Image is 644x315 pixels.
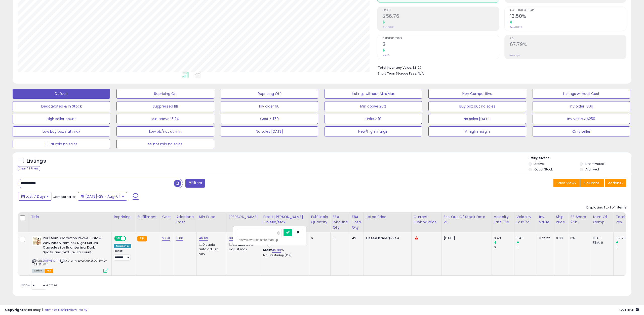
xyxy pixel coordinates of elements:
div: Cost [162,214,172,220]
b: Short Term Storage Fees: [378,71,417,76]
li: $1,172 [378,64,623,70]
button: SS at min no sales [13,139,110,149]
div: Disable auto adjust max [229,242,257,252]
div: This will override store markup [237,237,302,242]
span: Compared to: [53,194,76,199]
div: seller snap | | [5,308,87,312]
div: Preset: [114,249,131,261]
a: 49.99 [272,248,281,253]
button: SS not min no sales [116,139,214,149]
div: 0 [333,236,346,240]
button: [DATE]-29 - Aug-04 [78,192,127,201]
span: Profit [383,9,499,12]
div: FBA inbound Qty [333,214,348,230]
div: Amazon AI [114,244,131,248]
div: Inv. value [539,214,552,225]
button: Buy box but no sales [428,101,526,111]
button: Inv older 90 [221,101,318,111]
small: Prev: 0.00% [510,26,522,29]
div: Num of Comp. [593,214,611,225]
div: FBA Total Qty [352,214,361,230]
div: BB Share 24h. [570,214,589,225]
div: Total Rev. [616,214,634,225]
button: No sales [DATE] [221,126,318,136]
button: Listings without Cost [533,89,630,99]
label: Out of Stock [534,167,553,171]
div: Velocity Last 30d [494,214,512,225]
div: Title [31,214,109,220]
div: 0.43 [494,236,514,240]
button: Listings without Min/Max [325,89,422,99]
button: Repricing Off [221,89,318,99]
span: All listings currently available for purchase on Amazon [32,269,44,273]
div: 0 [616,245,636,250]
span: Ordered Items [383,37,499,40]
b: RoC Multi Correxion Revive + Glow 20% Pure Vitamin C Night Serum Capsules for Brightening, Dark S... [43,236,104,256]
p: [DATE] [444,236,488,240]
div: FBM: 0 [593,240,610,245]
img: 41bHvMb+dQL._SL40_.jpg [32,236,42,246]
small: Prev: $0.00 [383,26,394,29]
span: N/A [418,71,424,76]
div: Ship Price [556,214,566,225]
a: Privacy Policy [65,307,87,312]
a: 98.71 [229,236,237,241]
div: Repricing [114,214,133,220]
div: 42 [352,236,360,240]
p: 176.82% Markup (ROI) [263,254,305,257]
span: 2025-08-12 18:41 GMT [619,307,639,312]
b: Total Inventory Value: [378,65,412,70]
div: Current Buybox Price [414,214,439,225]
div: Clear All Filters [18,166,40,171]
h2: $56.76 [383,13,499,20]
button: Min above 15.2% [116,114,214,124]
div: 0 [494,245,514,250]
div: Min Price [199,214,225,220]
div: Fulfillment [137,214,158,220]
button: Last 7 Days [18,192,52,201]
div: 0.43 [516,236,537,240]
div: 0% [570,236,587,240]
div: [PERSON_NAME] [229,214,259,220]
span: ROI [510,37,626,40]
small: Prev: N/A [510,54,520,57]
label: Archived [585,167,599,171]
small: FBA [137,236,147,241]
span: Avg. Buybox Share [510,9,626,12]
div: 6 [311,236,327,240]
div: Profit [PERSON_NAME] on Min/Max [263,214,307,225]
div: ASIN: [32,236,108,272]
h2: 3 [383,42,499,48]
span: OFF [125,236,133,241]
button: Suppressed BB [116,101,214,111]
label: Active [534,162,544,166]
div: Disable auto adjust min [199,242,223,256]
span: [DATE]-29 - Aug-04 [85,194,121,199]
span: Show: entries [21,283,58,288]
div: Additional Cost [176,214,195,225]
button: Non Competitive [428,89,526,99]
button: Inv older 180d [533,101,630,111]
button: Actions [605,179,626,187]
div: 1172.22 [539,236,550,240]
strong: Copyright [5,307,23,312]
button: Filters [185,179,205,188]
a: 46.69 [199,236,208,241]
a: 27.91 [162,236,170,241]
th: The percentage added to the cost of goods (COGS) that forms the calculator for Min & Max prices. [261,212,309,232]
span: | SKU: amazo-27.91-250716-XS--59.27-VA4 [32,259,107,266]
p: Listing States: [529,156,631,161]
div: 189.28 [616,236,636,240]
span: ON [115,236,121,241]
button: Low bb/not at min [116,126,214,136]
button: Low buy box / at max [13,126,110,136]
h2: 13.50% [510,13,626,20]
span: FBA [45,269,53,273]
button: Deactivated & In Stock [13,101,110,111]
label: Deactivated [585,162,604,166]
button: Inv value > $250 [533,114,630,124]
small: Prev: 0 [383,54,390,57]
button: Columns [580,179,604,187]
div: Fulfillable Quantity [311,214,328,225]
div: FBA: 1 [593,236,610,240]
